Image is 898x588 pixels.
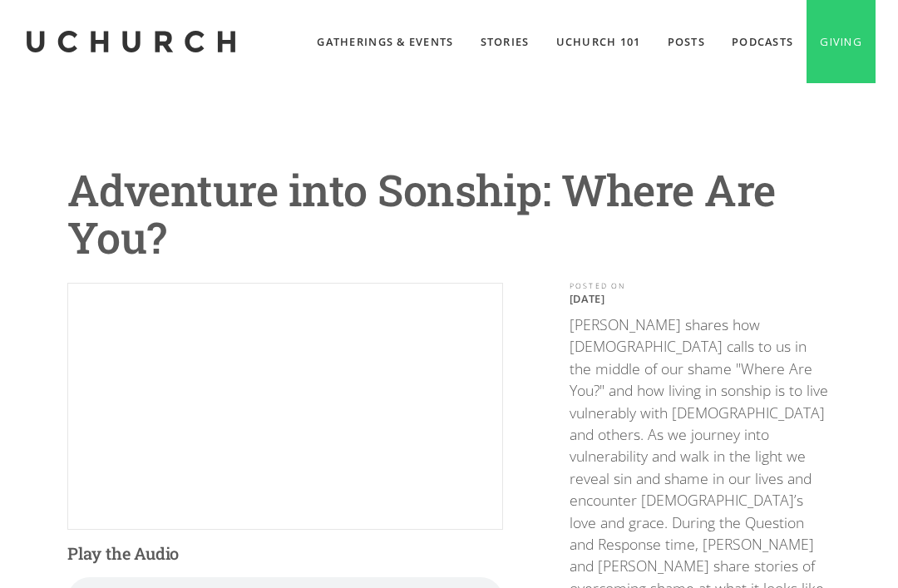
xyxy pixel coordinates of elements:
[570,292,831,305] p: [DATE]
[68,284,502,528] iframe: YouTube embed
[570,283,831,290] div: POSTED ON
[67,166,831,261] h1: Adventure into Sonship: Where Are You?
[67,543,503,564] h4: Play the Audio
